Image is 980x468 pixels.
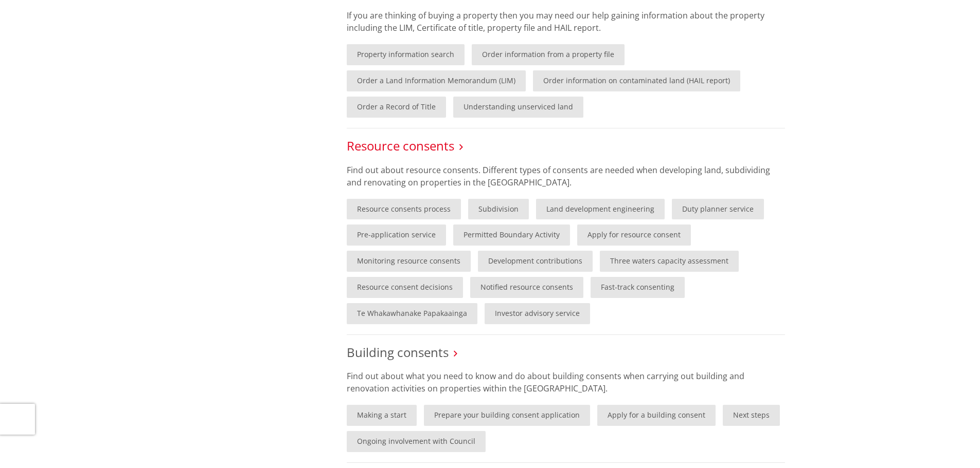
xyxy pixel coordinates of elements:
[347,9,785,34] p: If you are thinking of buying a property then you may need our help gaining information about the...
[672,199,764,220] a: Duty planner service
[453,97,583,118] a: Understanding unserviced land
[470,277,583,298] a: Notified resource consents
[933,425,970,462] iframe: Messenger Launcher
[347,70,526,91] a: Order a Land Information Memorandum (LIM)
[347,303,477,324] a: Te Whakawhanake Papakaainga
[347,431,486,452] a: Ongoing involvement with Council
[723,405,780,426] a: Next steps
[347,137,454,154] a: Resource consents
[347,44,465,65] a: Property information search
[424,405,590,426] a: Prepare your building consent application
[347,370,785,395] p: Find out about what you need to know and do about building consents when carrying out building an...
[577,224,691,246] a: Apply for resource consent
[485,303,590,324] a: Investor advisory service
[597,405,716,426] a: Apply for a building consent
[478,251,593,272] a: Development contributions
[472,44,625,65] a: Order information from a property file
[347,164,785,189] p: Find out about resource consents. Different types of consents are needed when developing land, su...
[347,277,463,298] a: Resource consent decisions
[468,199,529,220] a: Subdivision
[347,224,446,246] a: Pre-application service
[347,199,461,220] a: Resource consents process
[600,251,739,272] a: Three waters capacity assessment
[536,199,665,220] a: Land development engineering
[533,70,740,91] a: Order information on contaminated land (HAIL report)
[347,344,449,361] a: Building consents
[591,277,685,298] a: Fast-track consenting
[453,224,570,246] a: Permitted Boundary Activity
[347,405,417,426] a: Making a start
[347,97,446,118] a: Order a Record of Title
[347,251,471,272] a: Monitoring resource consents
